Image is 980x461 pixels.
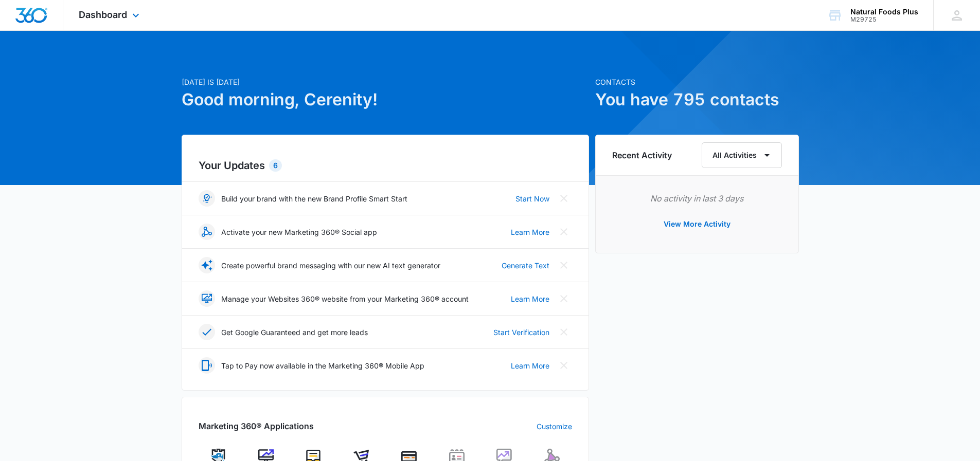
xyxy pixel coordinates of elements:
[556,190,572,207] button: Close
[493,327,549,338] a: Start Verification
[556,357,572,374] button: Close
[502,260,549,271] a: Generate Text
[556,257,572,273] button: Close
[221,193,407,204] p: Build your brand with the new Brand Profile Smart Start
[79,9,127,20] span: Dashboard
[612,149,672,161] h6: Recent Activity
[221,327,368,338] p: Get Google Guaranteed and get more leads
[269,159,282,172] div: 6
[653,212,741,236] button: View More Activity
[515,193,549,204] a: Start Now
[556,324,572,340] button: Close
[511,227,549,237] a: Learn More
[850,8,918,16] div: account name
[199,420,314,432] h2: Marketing 360® Applications
[221,293,469,304] p: Manage your Websites 360® website from your Marketing 360® account
[537,421,572,432] a: Customize
[511,360,549,371] a: Learn More
[221,360,424,371] p: Tap to Pay now available in the Marketing 360® Mobile App
[556,290,572,307] button: Close
[850,16,918,23] div: account id
[511,293,549,304] a: Learn More
[221,227,377,237] p: Activate your new Marketing 360® Social app
[702,142,782,168] button: All Activities
[182,87,589,112] h1: Good morning, Cerenity!
[612,192,782,205] p: No activity in last 3 days
[199,158,572,173] h2: Your Updates
[182,77,589,87] p: [DATE] is [DATE]
[595,77,799,87] p: Contacts
[556,224,572,240] button: Close
[595,87,799,112] h1: You have 795 contacts
[221,260,440,271] p: Create powerful brand messaging with our new AI text generator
